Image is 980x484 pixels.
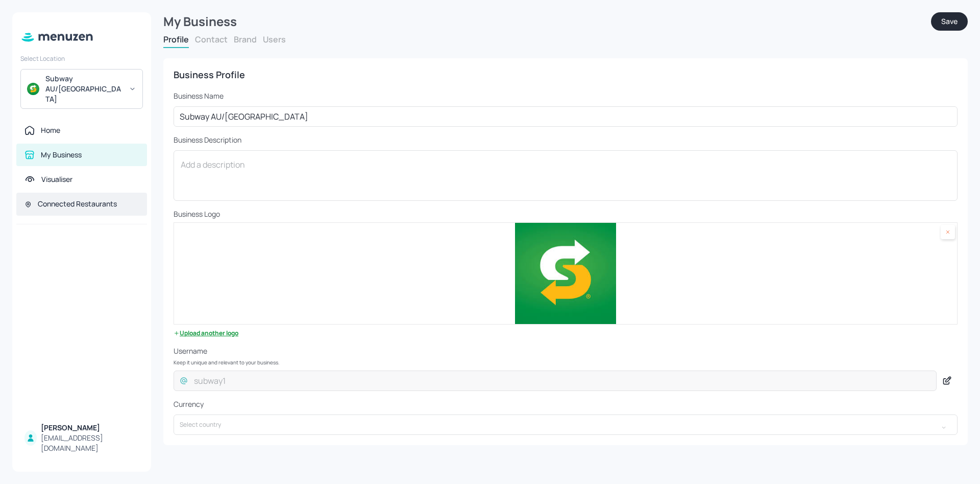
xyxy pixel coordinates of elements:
button: Contact [195,34,228,45]
div: [EMAIL_ADDRESS][DOMAIN_NAME] [41,433,139,453]
div: My Business [41,150,82,160]
div: Home [41,125,60,135]
p: Business Description [174,135,958,145]
p: Currency [174,399,958,409]
button: Profile [163,34,189,45]
p: Business Logo [174,209,958,219]
button: Brand [234,34,257,45]
div: Subway AU/[GEOGRAPHIC_DATA] [45,74,122,104]
input: Business Name [174,106,958,127]
button: Users [263,34,286,45]
input: Select country [174,414,938,435]
p: Keep it unique and relevant to your business. [174,359,958,365]
p: Business Name [174,91,958,101]
div: Visualiser [41,174,72,185]
div: Connected Restaurants [38,199,117,209]
img: 2024-10-27-1730072375218qx6skt0585e.jpg [174,223,957,324]
img: avatar [27,83,39,95]
button: Save [931,12,968,31]
div: [PERSON_NAME] [41,423,139,433]
p: Username [174,346,958,356]
div: Select Location [20,54,143,63]
div: Business Profile [174,68,958,81]
button: Open [934,418,954,438]
div: My Business [163,12,931,31]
